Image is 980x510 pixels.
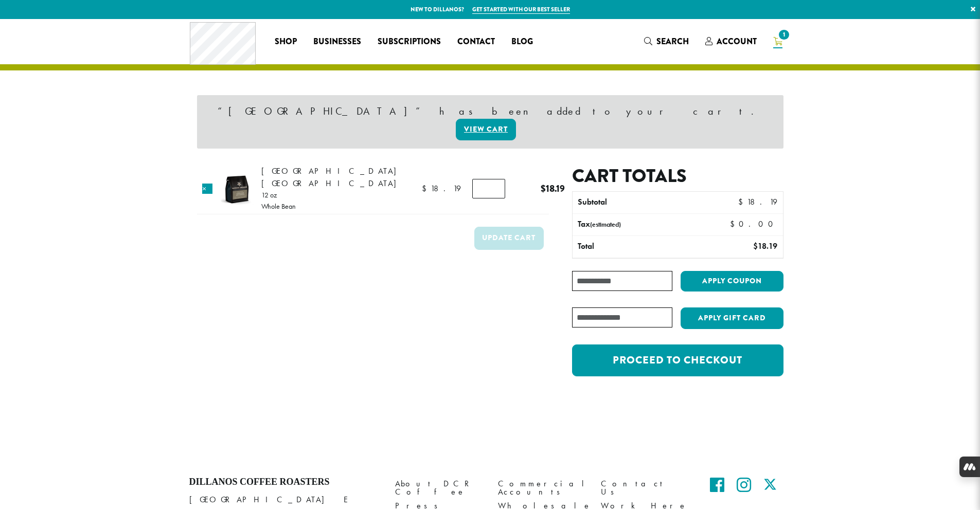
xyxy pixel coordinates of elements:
[541,181,546,195] span: $
[422,183,431,194] span: $
[472,179,505,198] input: Product quantity
[717,35,757,47] span: Account
[681,271,783,292] button: Apply coupon
[573,214,721,235] th: Tax
[753,241,777,251] bdi: 18.19
[730,218,778,229] bdi: 0.00
[601,477,688,499] a: Contact Us
[541,181,565,195] bdi: 18.19
[457,35,495,48] span: Contact
[738,196,747,207] span: $
[378,35,441,48] span: Subscriptions
[573,192,699,213] th: Subtotal
[472,5,570,14] a: Get started with our best seller
[275,35,297,48] span: Shop
[753,241,758,251] span: $
[395,477,483,499] a: About DCR Coffee
[738,196,777,207] bdi: 18.19
[456,119,516,140] a: View cart
[572,165,783,187] h2: Cart totals
[261,203,296,210] p: Whole Bean
[777,28,791,42] span: 1
[573,236,699,258] th: Total
[422,183,461,194] bdi: 18.19
[681,307,783,329] button: Apply Gift Card
[730,218,739,229] span: $
[511,35,533,48] span: Blog
[656,35,689,47] span: Search
[261,191,296,198] p: 12 oz
[189,477,380,488] h4: Dillanos Coffee Roasters
[266,33,305,50] a: Shop
[572,344,783,376] a: Proceed to checkout
[220,173,254,206] img: Costa Rica San Marcos
[498,477,585,499] a: Commercial Accounts
[590,220,621,229] small: (estimated)
[261,166,406,189] span: [GEOGRAPHIC_DATA] [GEOGRAPHIC_DATA]
[474,227,544,250] button: Update cart
[197,95,783,149] div: “[GEOGRAPHIC_DATA]” has been added to your cart.
[313,35,361,48] span: Businesses
[202,184,212,194] a: Remove this item
[636,33,697,50] a: Search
